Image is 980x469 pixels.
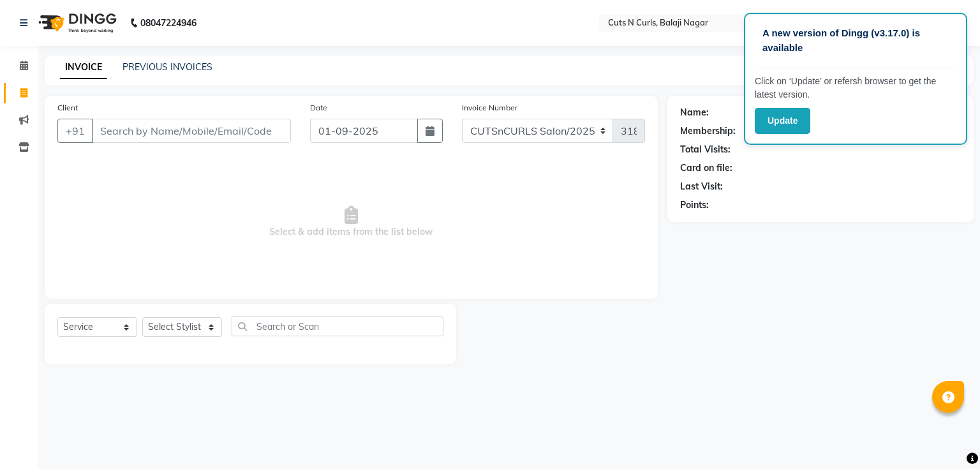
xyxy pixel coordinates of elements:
label: Invoice Number [462,102,517,114]
div: Total Visits: [680,143,731,156]
input: Search by Name/Mobile/Email/Code [92,119,291,143]
a: PREVIOUS INVOICES [122,61,212,73]
div: Card on file: [680,161,732,175]
iframe: chat widget [926,418,967,456]
div: Points: [680,198,709,212]
button: +91 [57,119,93,143]
div: Membership: [680,124,736,138]
b: 08047224946 [140,5,197,41]
p: Click on ‘Update’ or refersh browser to get the latest version. [755,75,956,101]
label: Date [310,102,327,114]
img: logo [33,5,120,41]
a: INVOICE [60,56,107,79]
button: Update [755,108,810,134]
div: Name: [680,106,709,119]
span: Select & add items from the list below [57,158,645,286]
input: Search or Scan [232,316,443,336]
p: A new version of Dingg (v3.17.0) is available [762,26,949,55]
div: Last Visit: [680,180,723,193]
label: Client [57,102,78,114]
